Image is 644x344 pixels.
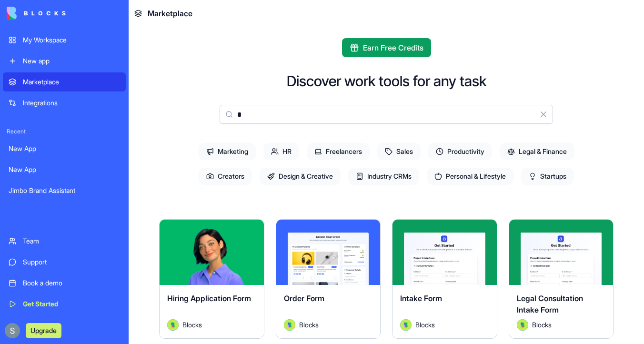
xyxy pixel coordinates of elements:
span: Design & Creative [260,168,341,185]
img: Avatar [284,319,295,331]
span: Industry CRMs [348,168,419,185]
button: Earn Free Credits [342,38,431,57]
span: Blocks [415,320,435,330]
div: My Workspace [23,35,120,45]
div: New app [23,56,120,66]
a: My Workspace [3,30,126,50]
h2: Discover work tools for any task [287,72,486,90]
span: Personal & Lifestyle [427,168,513,185]
div: Team [23,236,120,246]
span: Hiring Application Form [167,293,251,303]
a: Intake FormAvatarBlocks [392,219,497,339]
a: Marketplace [3,72,126,91]
div: Marketplace [23,77,120,87]
span: Blocks [532,320,552,330]
img: Avatar [400,319,412,331]
div: Jimbo Brand Assistant [9,186,120,195]
div: New App [9,144,120,153]
button: Clear [534,105,553,124]
div: Support [23,257,120,267]
span: Productivity [428,143,492,160]
div: Legal Consultation Intake Form [517,293,606,319]
img: logo [7,7,66,20]
span: Earn Free Credits [363,42,423,53]
img: Avatar [517,319,528,331]
a: Upgrade [26,325,61,335]
span: Creators [199,168,252,185]
div: Get Started [23,299,120,309]
span: Startups [521,168,574,185]
div: Book a demo [23,278,120,288]
div: Order Form [284,293,373,319]
div: Hiring Application Form [167,293,256,319]
span: Blocks [299,320,319,330]
span: Recent [3,128,126,135]
a: New app [3,51,126,71]
a: Jimbo Brand Assistant [3,181,126,200]
div: Integrations [23,98,120,108]
span: Marketplace [148,8,192,19]
span: Order Form [284,293,324,303]
span: Legal & Finance [500,143,574,160]
a: Book a demo [3,273,126,293]
a: New App [3,160,126,179]
button: Upgrade [26,323,61,338]
span: HR [263,143,299,160]
a: New App [3,139,126,158]
img: ACg8ocKnDTHbS00rqwWSHQfXf8ia04QnQtz5EDX_Ef5UNrjqV-k=s96-c [5,323,20,338]
img: Avatar [167,319,179,331]
a: Integrations [3,93,126,112]
span: Sales [377,143,421,160]
a: Order FormAvatarBlocks [276,219,381,339]
span: Intake Form [400,293,442,303]
span: Legal Consultation Intake Form [517,293,583,314]
a: Get Started [3,294,126,314]
div: New App [9,165,120,174]
div: Intake Form [400,293,489,319]
a: Team [3,232,126,251]
span: Freelancers [307,143,370,160]
a: Legal Consultation Intake FormAvatarBlocks [509,219,614,339]
a: Hiring Application FormAvatarBlocks [159,219,264,339]
a: Support [3,253,126,272]
span: Marketing [199,143,256,160]
span: Blocks [182,320,202,330]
